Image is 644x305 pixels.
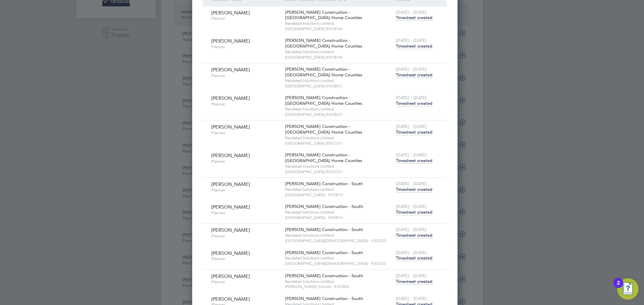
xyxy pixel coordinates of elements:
span: Planner [211,130,280,136]
span: Randstad Solutions Limited [285,279,392,284]
button: Open Resource Center, 2 new notifications [617,278,639,300]
span: [DATE] - [DATE] [396,204,427,209]
span: [PERSON_NAME] Construction - [GEOGRAPHIC_DATA] Home Counties [285,124,362,135]
span: [DATE] - [DATE] [396,296,427,301]
span: Planner [211,256,280,261]
span: Randstad Solutions Limited [285,210,392,215]
span: [PERSON_NAME] Construction - South [285,296,363,301]
span: Randstad Solutions Limited [285,49,392,55]
span: Planner [211,159,280,164]
span: [PERSON_NAME] Construction - South [285,250,363,255]
span: Randstad Solutions Limited [285,187,392,192]
span: [DATE] - [DATE] [396,95,427,100]
span: [PERSON_NAME] [211,10,250,16]
span: [PERSON_NAME] [211,38,250,44]
span: [GEOGRAPHIC_DATA] (93CB14) [285,55,392,60]
span: Randstad Solutions Limited [285,21,392,26]
span: [PERSON_NAME] [211,296,250,302]
span: [PERSON_NAME] [211,67,250,73]
span: [GEOGRAPHIC_DATA] (93CB14) [285,26,392,31]
span: Timesheet created [396,15,432,21]
span: Timesheet created [396,129,432,135]
span: [GEOGRAPHIC_DATA] (93CB07) [285,112,392,117]
span: [DATE] - [DATE] [396,227,427,232]
span: [PERSON_NAME] [211,152,250,158]
span: Timesheet created [396,232,432,238]
span: [GEOGRAPHIC_DATA] - 93CB13 [285,192,392,198]
span: [GEOGRAPHIC_DATA] - 93CB13 [285,215,392,220]
span: [PERSON_NAME] Construction - South [285,181,363,186]
span: [PERSON_NAME] Construction - [GEOGRAPHIC_DATA] Home Counties [285,152,362,163]
span: Timesheet created [396,100,432,106]
span: [PERSON_NAME] Construction - [GEOGRAPHIC_DATA] Home Counties [285,9,362,21]
span: Randstad Solutions Limited [285,106,392,112]
span: Timesheet created [396,186,432,193]
span: [GEOGRAPHIC_DATA] (93CB07) [285,83,392,89]
span: [PERSON_NAME] Construction - South [285,227,363,232]
span: [DATE] - [DATE] [396,181,427,186]
span: [DATE] - [DATE] [396,37,427,43]
span: Planner [211,101,280,107]
span: Timesheet created [396,209,432,215]
span: [GEOGRAPHIC_DATA] (93CC01) [285,141,392,146]
span: [PERSON_NAME] [211,124,250,130]
span: [DATE] - [DATE] [396,66,427,72]
span: Timesheet created [396,279,432,285]
span: Planner [211,73,280,78]
span: [DATE] - [DATE] [396,152,427,158]
span: [PERSON_NAME] [211,250,250,256]
span: [PERSON_NAME] [211,204,250,210]
span: Randstad Solutions Limited [285,135,392,141]
span: Planner [211,233,280,239]
span: [PERSON_NAME] School - 93CD03 [285,284,392,289]
span: Randstad Solutions Limited [285,255,392,261]
span: Planner [211,279,280,285]
span: Timesheet created [396,43,432,49]
span: Planner [211,187,280,193]
span: [PERSON_NAME] [211,181,250,187]
span: [GEOGRAPHIC_DATA][DEMOGRAPHIC_DATA] - 93CC03 [285,238,392,243]
span: [PERSON_NAME] Construction - [GEOGRAPHIC_DATA] Home Counties [285,37,362,49]
span: Timesheet created [396,158,432,164]
span: Timesheet created [396,72,432,78]
div: 2 [617,283,620,292]
span: [PERSON_NAME] Construction - [GEOGRAPHIC_DATA] Home Counties [285,95,362,106]
span: [PERSON_NAME] Construction - [GEOGRAPHIC_DATA] Home Counties [285,66,362,78]
span: Randstad Solutions Limited [285,78,392,83]
span: [PERSON_NAME] [211,95,250,101]
span: [PERSON_NAME] [211,227,250,233]
span: Planner [211,16,280,21]
span: [PERSON_NAME] Construction - South [285,273,363,279]
span: [GEOGRAPHIC_DATA] (93CC01) [285,169,392,174]
span: [PERSON_NAME] [211,273,250,279]
span: Planner [211,44,280,50]
span: [DATE] - [DATE] [396,124,427,129]
span: [PERSON_NAME] Construction - South [285,204,363,209]
span: [GEOGRAPHIC_DATA][DEMOGRAPHIC_DATA] - 93CC03 [285,261,392,266]
span: [DATE] - [DATE] [396,250,427,255]
span: [DATE] - [DATE] [396,9,427,15]
span: Planner [211,210,280,216]
span: Randstad Solutions Limited [285,233,392,238]
span: Timesheet created [396,255,432,261]
span: Randstad Solutions Limited [285,164,392,169]
span: [DATE] - [DATE] [396,273,427,279]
